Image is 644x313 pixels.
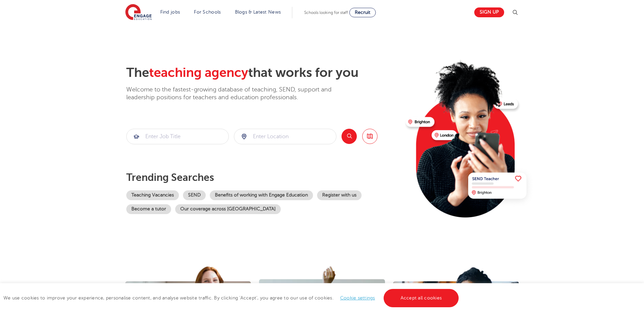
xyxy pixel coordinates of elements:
a: Sign up [474,7,504,17]
a: Benefits of working with Engage Education [210,190,313,200]
button: Search [342,129,357,144]
a: Find jobs [160,9,180,15]
a: SEND [183,190,206,200]
a: Register with us [317,190,362,200]
a: Accept all cookies [384,289,459,307]
a: Teaching Vacancies [126,190,179,200]
a: Cookie settings [340,295,375,300]
div: Submit [234,129,336,144]
p: Trending searches [126,171,400,184]
a: Blogs & Latest News [235,9,281,15]
div: Submit [126,129,229,144]
a: For Schools [194,9,221,15]
span: Recruit [355,10,370,15]
span: Schools looking for staff [304,10,348,15]
h2: The that works for you [126,65,400,81]
p: Welcome to the fastest-growing database of teaching, SEND, support and leadership positions for t... [126,86,350,102]
img: Engage Education [125,4,152,21]
input: Submit [127,129,228,144]
span: teaching agency [149,65,248,80]
a: Our coverage across [GEOGRAPHIC_DATA] [175,204,281,214]
a: Become a tutor [126,204,171,214]
input: Submit [234,129,336,144]
span: We use cookies to improve your experience, personalise content, and analyse website traffic. By c... [3,295,460,300]
a: Recruit [349,8,376,17]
